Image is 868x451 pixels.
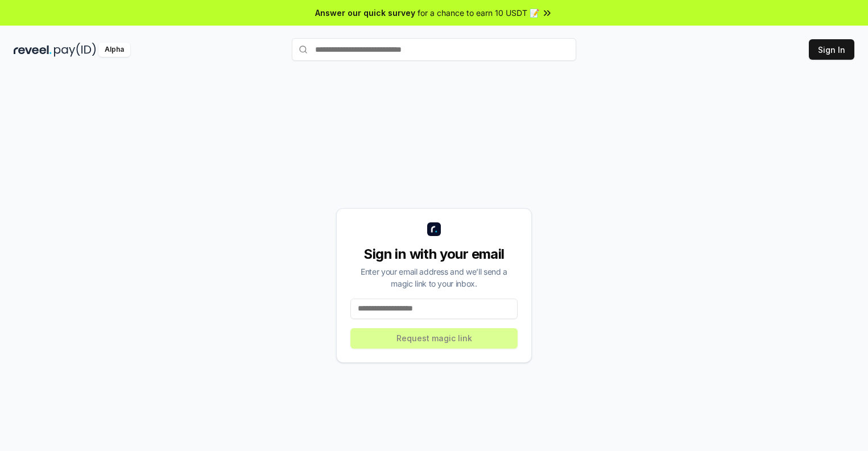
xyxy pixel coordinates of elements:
[427,222,441,236] img: logo_small
[350,266,518,289] div: Enter your email address and we’ll send a magic link to your inbox.
[54,43,96,57] img: pay_id
[809,39,854,60] button: Sign In
[315,7,415,19] span: Answer our quick survey
[98,43,130,57] div: Alpha
[418,7,539,19] span: for a chance to earn 10 USDT 📝
[14,43,52,57] img: reveel_dark
[350,245,518,263] div: Sign in with your email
